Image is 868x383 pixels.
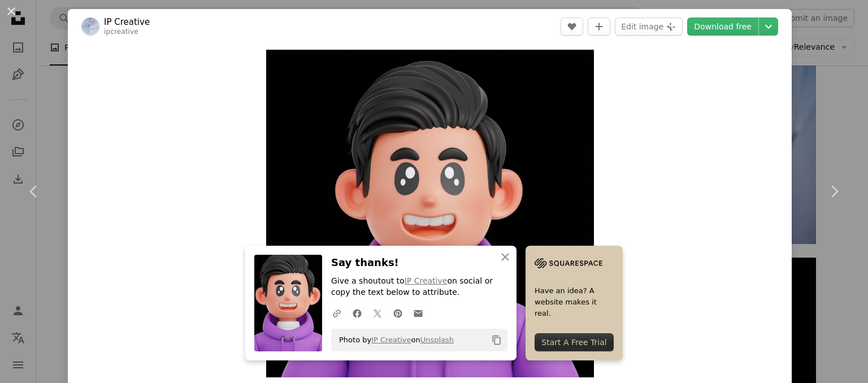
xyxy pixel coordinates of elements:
[420,336,454,344] a: Unsplash
[104,16,150,28] a: IP Creative
[535,255,602,272] img: file-1705255347840-230a6ab5bca9image
[759,18,778,36] button: Choose download size
[588,18,610,36] button: Add to Collection
[104,28,138,36] a: ipcreative
[266,50,594,377] button: Zoom in on this image
[367,302,388,324] a: Share on Twitter
[333,331,454,349] span: Photo by on
[687,18,758,36] a: Download free
[371,336,411,344] a: IP Creative
[347,302,367,324] a: Share on Facebook
[331,276,507,298] p: Give a shoutout to on social or copy the text below to attribute.
[535,285,614,319] span: Have an idea? A website makes it real.
[535,333,614,351] div: Start A Free Trial
[561,18,583,36] button: Like
[487,330,506,350] button: Copy to clipboard
[266,50,594,377] img: A smiling cartoon man wears a purple hoodie.
[388,302,408,324] a: Share on Pinterest
[408,302,428,324] a: Share over email
[405,276,448,285] a: IP Creative
[800,137,868,246] a: Next
[615,18,683,36] button: Edit image
[331,255,507,271] h3: Say thanks!
[81,18,99,36] img: Go to IP Creative's profile
[526,246,623,360] a: Have an idea? A website makes it real.Start A Free Trial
